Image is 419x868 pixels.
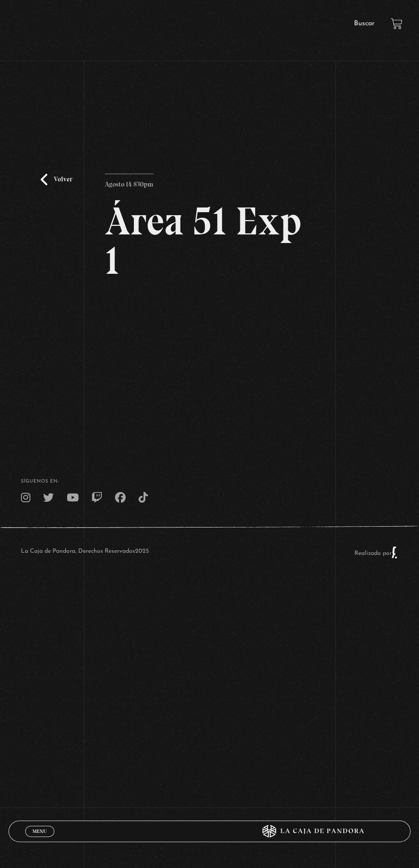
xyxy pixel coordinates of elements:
a: View your shopping cart [391,18,402,29]
h2: Área 51 Exp 1 [105,201,314,280]
iframe: Dailymotion video player – PROGRAMA - AREA 51 - 14 DE AGOSTO [105,293,314,411]
p: Agosto 14 830pm [105,174,153,191]
a: Realizado por [354,550,398,557]
a: Volver [41,174,72,185]
a: Buscar [354,20,375,27]
p: La Caja de Pandora, Derechos Reservados 2025 [21,546,149,559]
h4: SÍguenos en: [21,479,398,484]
